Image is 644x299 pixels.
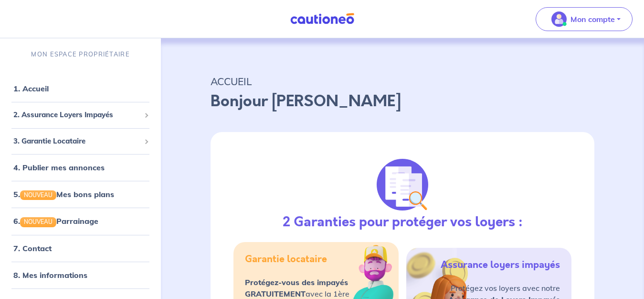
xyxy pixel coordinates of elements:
[4,239,157,258] div: 7. Contact
[245,277,348,299] strong: Protégez-vous des impayés GRATUITEMENT
[4,106,157,124] div: 2. Assurance Loyers Impayés
[570,13,615,25] p: Mon compte
[4,158,157,177] div: 4. Publier mes annonces
[13,163,105,172] a: 4. Publier mes annonces
[31,50,129,59] p: MON ESPACE PROPRIÉTAIRE
[536,7,633,31] button: illu_account_valid_menu.svgMon compte
[13,189,114,199] a: 5.NOUVEAUMes bons plans
[4,185,157,204] div: 5.NOUVEAUMes bons plans
[4,79,157,98] div: 1. Accueil
[211,90,594,113] p: Bonjour [PERSON_NAME]
[245,254,327,265] h5: Garantie locataire
[13,270,87,280] a: 8. Mes informations
[4,211,157,231] div: 6.NOUVEAUParrainage
[551,11,567,27] img: illu_account_valid_menu.svg
[4,266,157,285] div: 8. Mes informations
[13,216,98,226] a: 6.NOUVEAUParrainage
[377,159,428,210] img: justif-loupe
[13,136,140,147] span: 3. Garantie Locataire
[211,73,594,90] p: ACCUEIL
[13,84,49,93] a: 1. Accueil
[283,214,523,231] h3: 2 Garanties pour protéger vos loyers :
[13,244,52,253] a: 7. Contact
[13,110,140,121] span: 2. Assurance Loyers Impayés
[286,13,358,25] img: Cautioneo
[4,132,157,151] div: 3. Garantie Locataire
[441,259,560,271] h5: Assurance loyers impayés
